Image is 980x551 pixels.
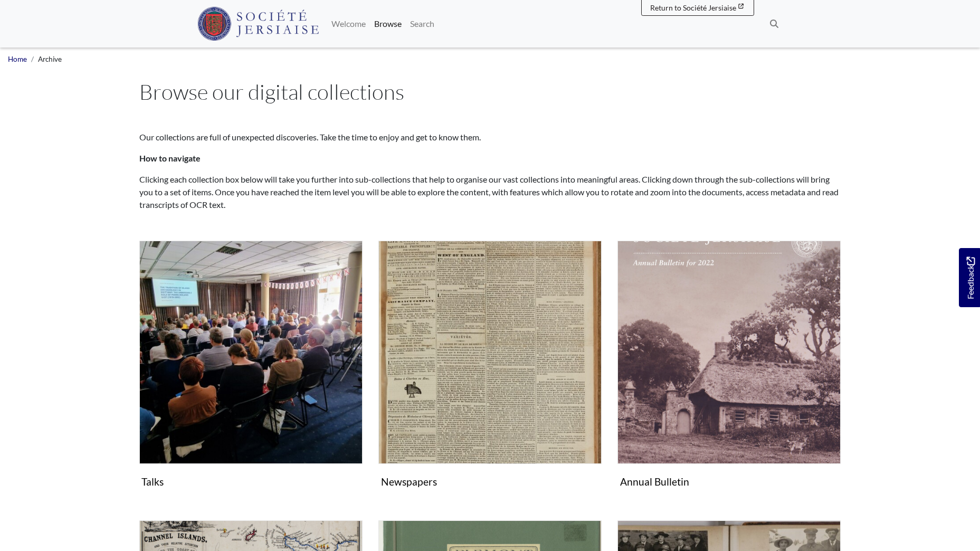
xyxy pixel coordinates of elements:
a: Annual Bulletin Annual Bulletin [617,241,841,492]
p: Our collections are full of unexpected discoveries. Take the time to enjoy and get to know them. [139,131,841,144]
img: Annual Bulletin [617,241,841,464]
div: Subcollection [131,241,370,508]
div: Subcollection [610,241,849,508]
a: Browse [370,13,406,34]
span: Return to Société Jersiaise [650,3,736,12]
a: Société Jersiaise logo [197,4,319,43]
p: Clicking each collection box below will take you further into sub-collections that help to organi... [139,173,841,211]
h1: Browse our digital collections [139,79,841,104]
strong: How to navigate [139,153,201,163]
img: Talks [139,241,363,464]
div: Subcollection [370,241,610,508]
a: Newspapers Newspapers [378,241,602,492]
a: Search [406,13,439,34]
img: Newspapers [378,241,602,464]
span: Archive [38,55,62,63]
span: Feedback [964,256,977,299]
img: Société Jersiaise [197,7,319,41]
a: Home [8,55,27,63]
a: Talks Talks [139,241,363,492]
a: Would you like to provide feedback? [959,248,980,307]
a: Welcome [327,13,370,34]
